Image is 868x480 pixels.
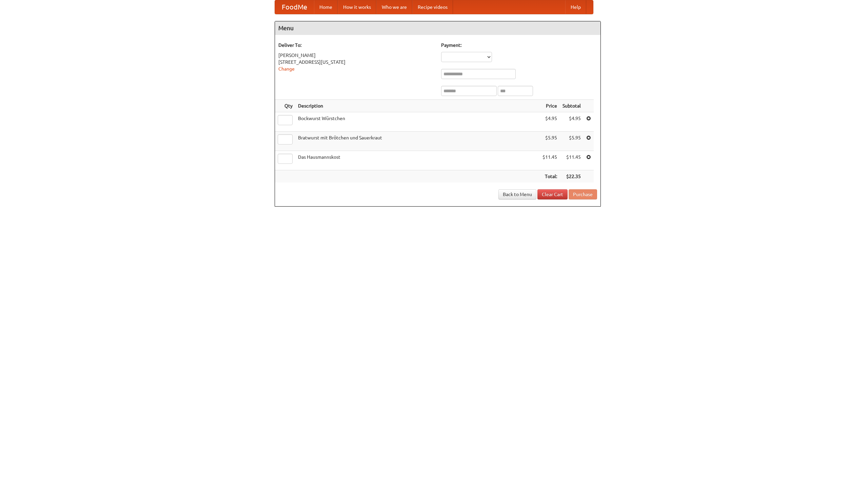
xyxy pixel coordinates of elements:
[278,52,434,59] div: [PERSON_NAME]
[569,189,597,199] button: Purchase
[540,151,560,170] td: $11.45
[498,189,536,199] a: Back to Menu
[412,0,453,14] a: Recipe videos
[278,66,295,72] a: Change
[537,189,568,199] a: Clear Cart
[376,0,412,14] a: Who we are
[441,42,597,49] h5: Payment:
[540,112,560,132] td: $4.95
[565,0,586,14] a: Help
[560,151,584,170] td: $11.45
[540,100,560,112] th: Price
[275,21,600,35] h4: Menu
[540,132,560,151] td: $5.95
[314,0,338,14] a: Home
[560,112,584,132] td: $4.95
[295,151,540,170] td: Das Hausmannskost
[295,100,540,112] th: Description
[540,170,560,183] th: Total:
[560,132,584,151] td: $5.95
[275,100,295,112] th: Qty
[278,42,434,49] h5: Deliver To:
[338,0,376,14] a: How it works
[278,59,434,65] div: [STREET_ADDRESS][US_STATE]
[295,132,540,151] td: Bratwurst mit Brötchen und Sauerkraut
[560,100,584,112] th: Subtotal
[560,170,584,183] th: $22.35
[295,112,540,132] td: Bockwurst Würstchen
[275,0,314,14] a: FoodMe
